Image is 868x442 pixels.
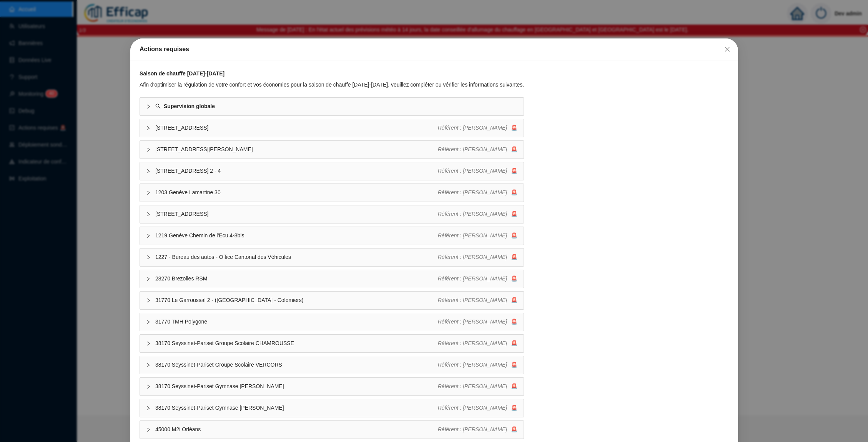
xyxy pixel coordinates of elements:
[155,404,438,412] span: 38170 Seyssinet-Pariset Gymnase [PERSON_NAME]
[155,167,438,175] span: [STREET_ADDRESS] 2 - 4
[437,383,507,389] span: Référent : [PERSON_NAME]
[437,318,517,326] div: 🚨
[437,405,507,411] span: Référent : [PERSON_NAME]
[155,188,438,197] span: 1203 Genève Lamartine 30
[437,275,507,282] span: Référent : [PERSON_NAME]
[140,292,524,309] div: 31770 Le Garroussal 2 - ([GEOGRAPHIC_DATA] - Colomiers)Référent : [PERSON_NAME]🚨
[437,188,517,197] div: 🚨
[437,232,507,239] span: Référent : [PERSON_NAME]
[140,205,524,223] div: [STREET_ADDRESS]Référent : [PERSON_NAME]🚨
[146,104,151,109] span: collapsed
[146,255,151,260] span: collapsed
[437,362,507,368] span: Référent : [PERSON_NAME]
[437,210,517,218] div: 🚨
[437,211,507,217] span: Référent : [PERSON_NAME]
[146,190,151,195] span: collapsed
[437,125,507,131] span: Référent : [PERSON_NAME]
[140,141,524,158] div: [STREET_ADDRESS][PERSON_NAME]Référent : [PERSON_NAME]🚨
[155,124,438,132] span: [STREET_ADDRESS]
[437,339,517,347] div: 🚨
[146,234,151,238] span: collapsed
[437,296,517,304] div: 🚨
[437,253,517,261] div: 🚨
[721,46,733,52] span: Fermer
[146,212,151,217] span: collapsed
[146,427,151,432] span: collapsed
[437,146,507,152] span: Référent : [PERSON_NAME]
[140,119,524,137] div: [STREET_ADDRESS]Référent : [PERSON_NAME]🚨
[155,318,438,326] span: 31770 TMH Polygone
[146,126,151,130] span: collapsed
[437,167,517,175] div: 🚨
[140,378,524,395] div: 38170 Seyssinet-Pariset Gymnase [PERSON_NAME]Référent : [PERSON_NAME]🚨
[146,384,151,389] span: collapsed
[437,426,507,432] span: Référent : [PERSON_NAME]
[140,98,524,115] div: Supervision globale
[155,253,438,261] span: 1227 - Bureau des autos - Office Cantonal des Véhicules
[140,184,524,202] div: 1203 Genève Lamartine 30Référent : [PERSON_NAME]🚨
[164,103,215,109] strong: Supervision globale
[437,382,517,390] div: 🚨
[155,145,438,153] span: [STREET_ADDRESS][PERSON_NAME]
[437,361,517,369] div: 🚨
[155,339,438,347] span: 38170 Seyssinet-Pariset Groupe Scolaire CHAMROUSSE
[437,404,517,412] div: 🚨
[437,425,517,434] div: 🚨
[140,335,524,352] div: 38170 Seyssinet-Pariset Groupe Scolaire CHAMROUSSERéférent : [PERSON_NAME]🚨
[146,277,151,281] span: collapsed
[155,296,438,304] span: 31770 Le Garroussal 2 - ([GEOGRAPHIC_DATA] - Colomiers)
[140,227,524,245] div: 1219 Genève Chemin de l'Ecu 4-8bisRéférent : [PERSON_NAME]🚨
[155,275,438,283] span: 28270 Brezolles RSM
[146,341,151,346] span: collapsed
[140,249,524,266] div: 1227 - Bureau des autos - Office Cantonal des VéhiculesRéférent : [PERSON_NAME]🚨
[437,232,517,240] div: 🚨
[437,319,507,325] span: Référent : [PERSON_NAME]
[140,356,524,374] div: 38170 Seyssinet-Pariset Groupe Scolaire VERCORSRéférent : [PERSON_NAME]🚨
[140,162,524,180] div: [STREET_ADDRESS] 2 - 4Référent : [PERSON_NAME]🚨
[437,297,507,303] span: Référent : [PERSON_NAME]
[146,320,151,324] span: collapsed
[724,46,730,52] span: close
[155,361,438,369] span: 38170 Seyssinet-Pariset Groupe Scolaire VERCORS
[146,406,151,410] span: collapsed
[437,254,507,260] span: Référent : [PERSON_NAME]
[140,421,524,439] div: 45000 M2i OrléansRéférent : [PERSON_NAME]🚨
[155,103,161,109] span: search
[146,169,151,173] span: collapsed
[146,298,151,303] span: collapsed
[155,232,438,240] span: 1219 Genève Chemin de l'Ecu 4-8bis
[437,145,517,153] div: 🚨
[140,45,729,54] div: Actions requises
[146,147,151,152] span: collapsed
[437,340,507,346] span: Référent : [PERSON_NAME]
[155,210,438,218] span: [STREET_ADDRESS]
[437,124,517,132] div: 🚨
[140,81,524,89] div: Afin d'optimiser la régulation de votre confort et vos économies pour la saison de chauffe [DATE]...
[146,363,151,367] span: collapsed
[437,275,517,283] div: 🚨
[140,313,524,331] div: 31770 TMH PolygoneRéférent : [PERSON_NAME]🚨
[140,399,524,417] div: 38170 Seyssinet-Pariset Gymnase [PERSON_NAME]Référent : [PERSON_NAME]🚨
[140,270,524,288] div: 28270 Brezolles RSMRéférent : [PERSON_NAME]🚨
[155,425,438,434] span: 45000 M2i Orléans
[140,70,224,77] strong: Saison de chauffe [DATE]-[DATE]
[155,382,438,390] span: 38170 Seyssinet-Pariset Gymnase [PERSON_NAME]
[437,168,507,174] span: Référent : [PERSON_NAME]
[437,189,507,195] span: Référent : [PERSON_NAME]
[721,43,733,55] button: Close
